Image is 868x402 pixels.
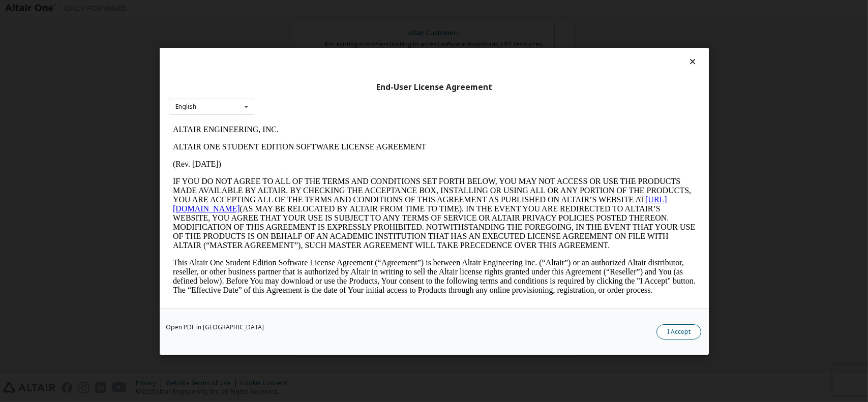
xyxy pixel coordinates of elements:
[169,82,700,92] div: End-User License Agreement
[4,56,527,129] p: IF YOU DO NOT AGREE TO ALL OF THE TERMS AND CONDITIONS SET FORTH BELOW, YOU MAY NOT ACCESS OR USE...
[175,104,196,110] div: English
[4,39,527,48] p: (Rev. [DATE])
[4,21,527,30] p: ALTAIR ONE STUDENT EDITION SOFTWARE LICENSE AGREEMENT
[4,4,527,13] p: ALTAIR ENGINEERING, INC.
[4,74,498,92] a: [URL][DOMAIN_NAME]
[166,324,264,330] a: Open PDF in [GEOGRAPHIC_DATA]
[656,324,701,339] button: I Accept
[4,137,527,174] p: This Altair One Student Edition Software License Agreement (“Agreement”) is between Altair Engine...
